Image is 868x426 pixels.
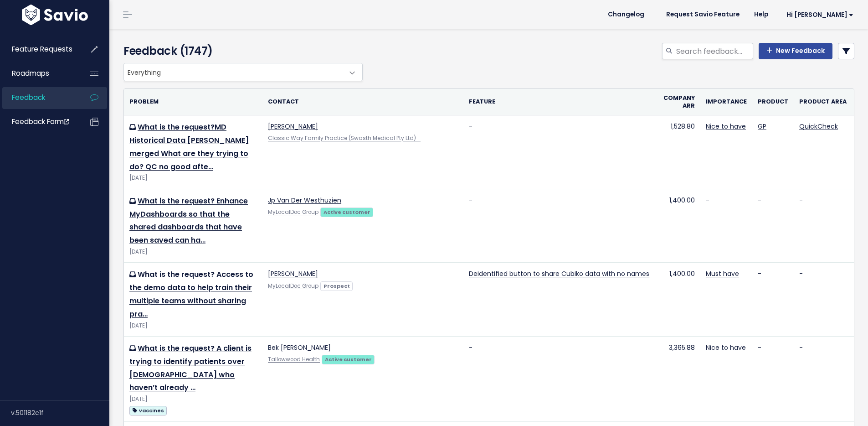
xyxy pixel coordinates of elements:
[324,282,350,290] strong: Prospect
[794,263,854,337] td: -
[655,189,700,263] td: 1,400.00
[655,89,700,115] th: Company ARR
[463,189,655,263] td: -
[20,5,90,25] img: logo-white.9d6f32f41409.svg
[700,89,752,115] th: Importance
[268,196,341,205] a: Jp Van Der Westhuzien
[794,89,854,115] th: Product Area
[12,93,45,102] span: Feedback
[675,43,753,59] input: Search feedback...
[776,8,861,22] a: Hi [PERSON_NAME]
[124,89,262,115] th: Problem
[706,269,739,278] a: Must have
[608,11,644,18] span: Changelog
[706,343,746,352] a: Nice to have
[129,395,257,404] div: [DATE]
[129,405,167,416] a: vaccines
[268,208,318,216] a: MyLocalDoc Group
[655,263,700,337] td: 1,400.00
[123,43,358,59] h4: Feedback (1747)
[706,122,746,131] a: Nice to have
[129,247,257,257] div: [DATE]
[129,196,248,245] a: What is the request? Enhance MyDashboards so that the shared dashboards that have been saved can ha…
[752,89,794,115] th: Product
[2,39,76,60] a: Feature Requests
[268,343,331,352] a: Bek [PERSON_NAME]
[12,117,69,126] span: Feedback form
[268,122,318,131] a: [PERSON_NAME]
[463,115,655,189] td: -
[655,115,700,189] td: 1,528.80
[752,337,794,422] td: -
[752,189,794,263] td: -
[129,269,253,319] a: What is the request? Access to the demo data to help train their multiple teams without sharing pra…
[655,337,700,422] td: 3,365.88
[747,8,776,21] a: Help
[469,269,649,278] a: Deidentified button to share Cubiko data with no names
[700,189,752,263] td: -
[2,63,76,84] a: Roadmaps
[463,89,655,115] th: Feature
[463,337,655,422] td: -
[129,343,252,393] a: What is the request? A client is trying to identify patients over [DEMOGRAPHIC_DATA] who haven’t ...
[759,43,832,59] a: New Feedback
[2,87,76,108] a: Feedback
[268,282,318,290] a: MyLocalDoc Group
[129,122,249,171] a: What is the request?MD Historical Data [PERSON_NAME] merged What are they trying to do? QC no goo...
[268,269,318,278] a: [PERSON_NAME]
[322,354,375,364] a: Active customer
[12,44,72,54] span: Feature Requests
[324,208,370,216] strong: Active customer
[268,135,421,142] a: Classic Way Family Practice (Swasth Medical Pty Ltd) -
[794,189,854,263] td: -
[129,406,167,416] span: vaccines
[11,401,109,425] div: v.501182c1f
[123,63,363,81] span: Everything
[659,8,747,21] a: Request Savio Feature
[794,337,854,422] td: -
[262,89,463,115] th: Contact
[129,321,257,331] div: [DATE]
[124,63,344,81] span: Everything
[786,11,853,18] span: Hi [PERSON_NAME]
[320,281,353,290] a: Prospect
[12,68,49,78] span: Roadmaps
[758,122,766,131] a: GP
[268,356,320,363] a: Tallowwood Health
[129,173,257,183] div: [DATE]
[320,207,373,216] a: Active customer
[799,122,838,131] a: QuickCheck
[325,356,372,363] strong: Active customer
[2,111,76,132] a: Feedback form
[752,263,794,337] td: -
